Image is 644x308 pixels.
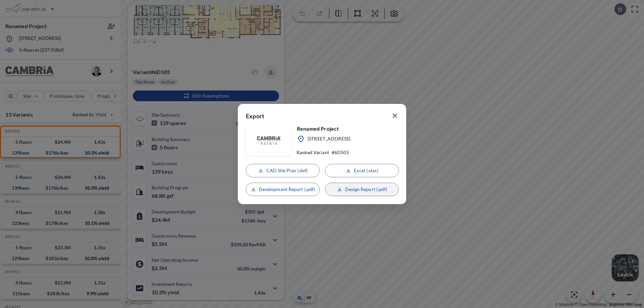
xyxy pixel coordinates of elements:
p: # 6D505 [332,149,349,156]
button: Development Report (.pdf) [246,183,320,196]
img: floorplanBranLogoPlug [257,136,281,144]
p: [STREET_ADDRESS] [308,135,350,143]
p: Excel (.xlxs) [354,167,378,174]
button: Excel (.xlxs) [325,164,399,177]
p: Design Report (.pdf) [345,186,387,193]
button: Design Report (.pdf) [325,183,399,196]
p: Development Report (.pdf) [259,186,315,193]
p: Renamed Project [297,125,350,132]
p: Ranked Variant [297,149,329,156]
button: CAD Site Plan (.dxf) [246,164,320,177]
p: CAD Site Plan (.dxf) [266,167,308,174]
p: Export [246,112,264,122]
